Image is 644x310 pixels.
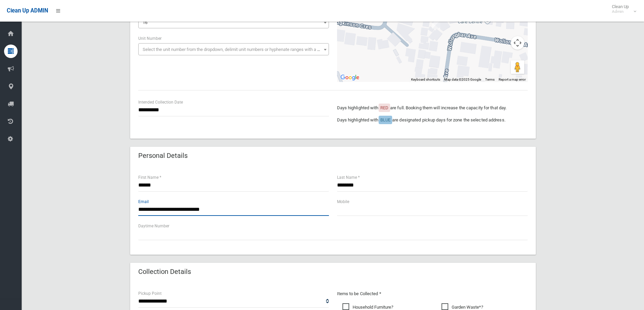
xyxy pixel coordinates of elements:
button: Keyboard shortcuts [411,77,440,82]
button: Map camera controls [511,36,524,50]
p: Days highlighted with are designated pickup days for zone the selected address. [337,116,528,124]
span: RED [380,105,388,110]
span: 16 [143,20,147,25]
p: Items to be Collected * [337,290,528,298]
span: Select the unit number from the dropdown, delimit unit numbers or hyphenate ranges with a comma [143,47,332,52]
a: Open this area in Google Maps (opens a new window) [339,73,361,82]
a: Terms (opens in new tab) [485,78,495,81]
span: Clean Up [609,4,636,14]
header: Personal Details [130,149,196,162]
small: Admin [612,9,629,14]
header: Collection Details [130,265,199,278]
span: Map data ©2025 Google [444,78,481,81]
a: Report a map error [499,78,526,81]
img: Google [339,73,361,82]
p: Days highlighted with are full. Booking them will increase the capacity for that day. [337,104,528,112]
button: Drag Pegman onto the map to open Street View [511,60,524,74]
span: 16 [138,16,329,28]
span: 16 [140,18,327,27]
div: 16 Wollongbar Avenue, PANANIA NSW 2213 [432,18,440,29]
span: Clean Up ADMIN [7,7,48,14]
span: BLUE [380,117,390,122]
